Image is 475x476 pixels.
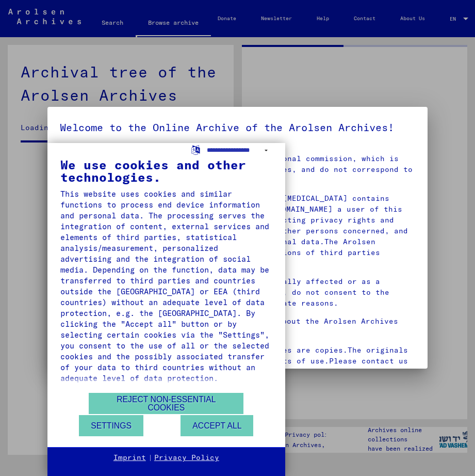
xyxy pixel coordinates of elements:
a: Privacy Policy [154,453,219,463]
button: Accept all [181,415,253,436]
div: We use cookies and other technologies. [60,158,272,183]
a: Imprint [113,453,146,463]
button: Reject non-essential cookies [89,393,243,414]
div: This website uses cookies and similar functions to process end device information and personal da... [60,188,272,384]
button: Settings [79,415,143,436]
